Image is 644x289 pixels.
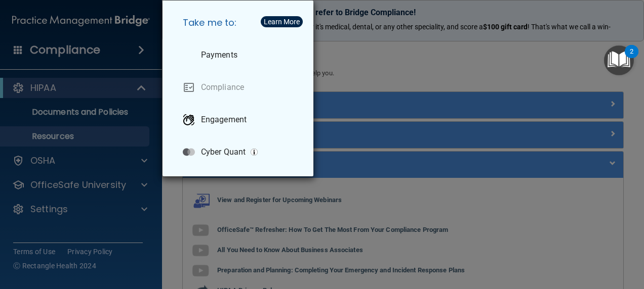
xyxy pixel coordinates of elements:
div: 2 [630,52,633,65]
a: Compliance [175,73,305,102]
button: Open Resource Center, 2 new notifications [604,45,634,75]
a: Payments [175,41,305,69]
a: Engagement [175,106,305,134]
a: Cyber Quant [175,138,305,166]
p: Payments [201,50,237,60]
div: Learn More [264,18,300,25]
h5: Take me to: [175,9,305,37]
p: Cyber Quant [201,147,246,157]
button: Learn More [261,16,303,27]
p: Engagement [201,115,247,125]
